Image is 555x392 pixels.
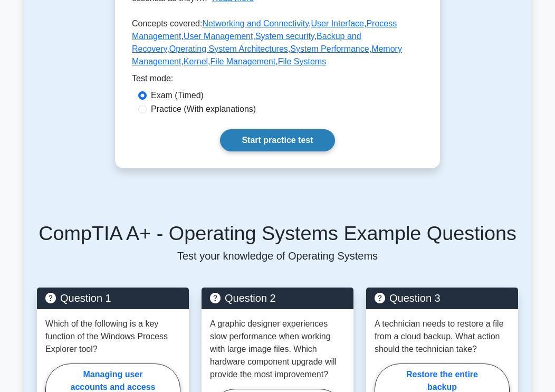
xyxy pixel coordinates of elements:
p: Test your knowledge of Operating Systems [37,250,518,262]
p: Which of the following is a key function of the Windows Process Explorer tool? [45,318,180,356]
a: Start practice test [220,129,334,151]
p: Concepts covered: , , , , , , , , , , , [132,17,423,72]
a: System security [255,32,314,41]
p: A graphic designer experiences slow performance when working with large image files. Which hardwa... [210,318,345,381]
a: File Systems [278,57,327,66]
h5: Question 3 [375,292,510,304]
a: Networking and Connectivity [202,19,309,28]
h5: CompTIA A+ - Operating Systems Example Questions [37,222,518,245]
a: System Performance [290,44,369,53]
a: File Management [210,57,276,66]
h5: Question 2 [210,292,345,304]
a: Operating System Architectures [169,44,288,53]
label: Practice (With explanations) [151,103,256,116]
p: A technician needs to restore a file from a cloud backup. What action should the technician take? [375,318,510,356]
a: User Interface [311,19,363,28]
h5: Question 1 [45,292,180,304]
div: Test mode: [132,72,423,89]
a: User Management [184,32,253,41]
label: Exam (Timed) [151,89,204,102]
a: Kernel [184,57,208,66]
